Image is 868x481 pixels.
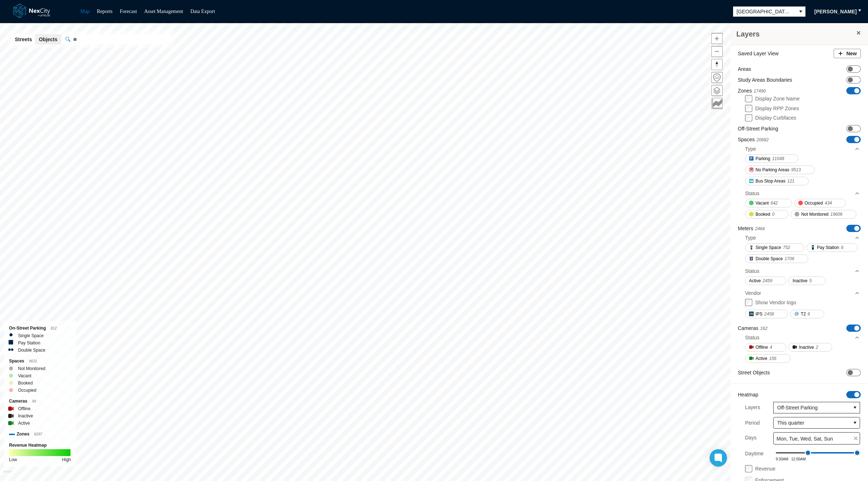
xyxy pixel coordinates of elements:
[799,344,814,351] span: Inactive
[756,310,762,318] span: IPS
[745,332,860,343] div: Status
[711,59,723,70] button: Reset bearing to north
[745,188,860,199] div: Status
[738,125,778,132] label: Off-Street Parking
[18,420,30,427] label: Active
[788,276,826,285] button: Inactive5
[770,199,778,207] span: 642
[756,199,769,207] span: Vacant
[745,266,860,276] div: Status
[745,267,759,275] div: Status
[51,326,57,330] span: 812
[764,310,774,318] span: 2458
[32,399,36,403] span: 94
[144,9,183,14] a: Asset Management
[3,471,12,479] a: Mapbox homepage
[18,339,40,347] label: Pay Station
[745,210,788,219] button: Booked0
[18,365,45,372] label: Not Monitored
[763,277,773,284] span: 2459
[738,65,751,73] label: Areas
[777,419,847,426] span: This quarter
[854,450,860,456] span: Drag
[805,199,823,207] span: Occupied
[755,96,800,102] label: Display Zone Name
[784,255,794,262] span: 1706
[745,154,798,163] button: Parking11048
[756,155,770,162] span: Parking
[801,310,806,318] span: T2
[755,106,799,111] label: Display RPP Zones
[756,211,770,218] span: Booked
[190,9,215,14] a: Data Export
[737,8,792,15] span: [GEOGRAPHIC_DATA][PERSON_NAME]
[745,232,860,243] div: Type
[756,177,786,185] span: Bus Stop Areas
[805,450,811,456] span: Drag
[18,405,30,412] label: Offline
[738,391,758,398] label: Heatmap
[80,9,90,14] a: Map
[745,145,756,153] div: Type
[770,344,772,351] span: 4
[9,430,71,438] div: Zones
[745,419,759,426] label: Period
[18,387,37,394] label: Occupied
[756,344,768,351] span: Offline
[757,137,769,142] span: 20682
[755,300,796,305] label: Show Vendor logo
[745,190,759,197] div: Status
[18,332,44,339] label: Single Space
[787,177,795,185] span: 121
[790,310,824,318] button: T26
[745,402,760,413] label: Layers
[776,435,833,442] span: Mon, Tue, Wed, Sat, Sun
[745,234,756,241] div: Type
[738,76,792,83] label: Study Areas Boundaries
[745,310,788,318] button: IPS2458
[736,29,855,39] h3: Layers
[11,34,35,44] button: Streets
[97,9,113,14] a: Reports
[738,225,765,232] label: Meters
[814,8,857,15] span: [PERSON_NAME]
[841,244,843,251] span: 6
[711,33,723,44] button: Zoom in
[783,244,790,251] span: 752
[791,166,801,173] span: 9513
[754,89,766,94] span: 17490
[711,85,723,96] button: Layers management
[745,199,792,207] button: Vacant642
[62,456,71,463] div: High
[777,404,847,411] span: Off-Street Parking
[791,210,856,219] button: Not Monitored19606
[9,449,71,456] img: revenue
[846,50,857,57] span: New
[34,432,42,436] span: 8297
[788,343,832,352] button: Inactive2
[776,457,788,461] span: 9:30AM
[808,452,857,454] div: 570 - 1440
[39,36,57,43] span: Objects
[745,288,860,299] div: Vendor
[756,166,789,173] span: No Parking Areas
[755,466,775,472] label: Revenue
[749,277,761,284] span: Active
[18,347,45,354] label: Double Space
[852,434,860,442] span: clear
[738,50,779,57] label: Saved Layer View
[745,143,860,154] div: Type
[711,98,723,109] button: Key metrics
[712,46,722,57] span: Zoom out
[756,355,767,362] span: Active
[745,354,791,363] button: Active156
[9,456,17,463] div: Low
[825,199,832,207] span: 434
[745,177,809,185] button: Bus Stop Areas121
[816,344,818,351] span: 2
[711,46,723,57] button: Zoom out
[35,34,61,44] button: Objects
[738,325,767,332] label: Cameras
[808,310,810,318] span: 6
[850,417,860,428] button: select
